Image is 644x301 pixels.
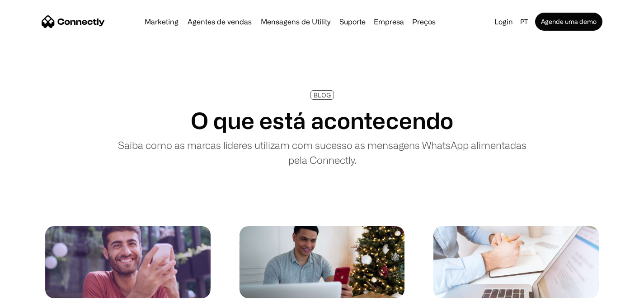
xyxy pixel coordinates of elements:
a: Marketing [141,18,182,25]
aside: Language selected: Português (Brasil) [9,285,54,298]
div: Empresa [371,15,407,28]
div: Empresa [374,15,404,28]
p: Saiba como as marcas líderes utilizam com sucesso as mensagens WhatsApp alimentadas pela Connectly. [108,138,536,167]
a: Suporte [336,18,369,25]
h1: O que está acontecendo [191,107,453,134]
a: Login [491,15,517,28]
a: home [42,15,105,28]
a: Agende uma demo [535,13,602,31]
a: Mensagens de Utility [257,18,334,25]
div: pt [517,15,533,28]
a: Agentes de vendas [184,18,255,25]
ul: Language list [18,285,54,298]
div: BLOG [314,92,331,98]
a: Preços [409,18,439,25]
div: pt [520,15,528,28]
